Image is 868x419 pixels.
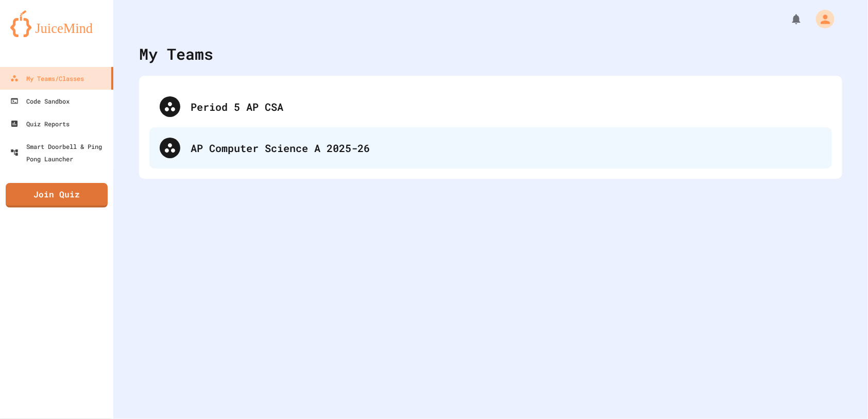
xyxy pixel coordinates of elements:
[10,118,70,130] div: Quiz Reports
[191,140,822,156] div: AP Computer Science A 2025-26
[10,95,70,107] div: Code Sandbox
[805,7,837,31] div: My Account
[139,42,213,65] div: My Teams
[149,86,832,127] div: Period 5 AP CSA
[6,183,108,208] a: Join Quiz
[149,127,832,169] div: AP Computer Science A 2025-26
[771,10,805,28] div: My Notifications
[10,140,109,165] div: Smart Doorbell & Ping Pong Launcher
[10,72,84,85] div: My Teams/Classes
[191,99,822,114] div: Period 5 AP CSA
[10,10,103,37] img: logo-orange.svg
